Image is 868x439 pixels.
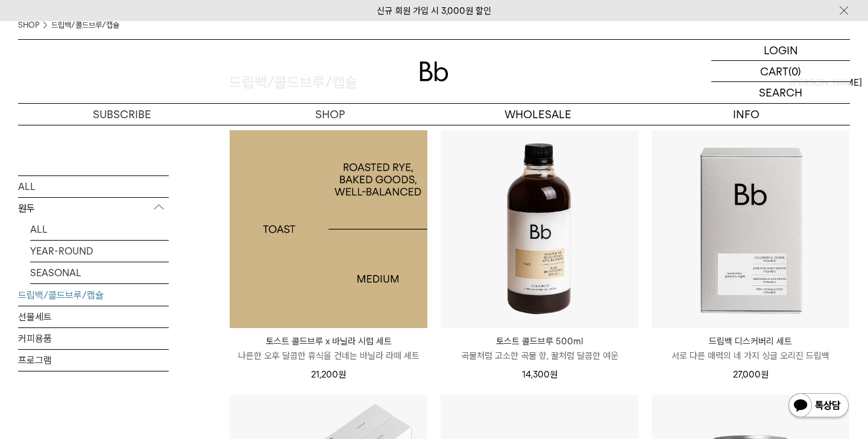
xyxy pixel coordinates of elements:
a: 토스트 콜드브루 x 바닐라 시럽 세트 [230,130,427,328]
a: SHOP [226,104,434,125]
p: (0) [788,61,801,81]
a: 선물세트 [18,306,169,327]
a: 토스트 콜드브루 500ml 곡물처럼 고소한 곡물 향, 꿀처럼 달콤한 여운 [441,334,638,363]
p: 원두 [18,197,169,219]
p: 서로 다른 매력의 네 가지 싱글 오리진 드립백 [652,349,849,363]
p: 드립백 디스커버리 세트 [652,334,849,349]
p: INFO [642,104,850,125]
span: 14,300 [522,369,558,380]
a: SEASONAL [30,262,169,283]
span: 원 [338,369,346,380]
a: 드립백 디스커버리 세트 서로 다른 매력의 네 가지 싱글 오리진 드립백 [652,334,849,363]
img: 로고 [420,62,448,81]
a: 프로그램 [18,349,169,370]
img: 카카오톡 채널 1:1 채팅 버튼 [787,392,850,421]
p: 나른한 오후 달콤한 휴식을 건네는 바닐라 라떼 세트 [230,349,427,363]
span: 원 [550,369,558,380]
span: 21,200 [311,369,346,380]
p: 토스트 콜드브루 x 바닐라 시럽 세트 [230,334,427,349]
p: CART [760,61,788,81]
img: 드립백 디스커버리 세트 [652,130,849,328]
p: WHOLESALE [434,104,642,125]
p: LOGIN [764,40,798,60]
a: 드립백/콜드브루/캡슐 [18,284,169,305]
a: 토스트 콜드브루 x 바닐라 시럽 세트 나른한 오후 달콤한 휴식을 건네는 바닐라 라떼 세트 [230,334,427,363]
span: 27,000 [733,369,769,380]
a: ALL [30,218,169,239]
a: CART (0) [711,61,850,82]
p: 곡물처럼 고소한 곡물 향, 꿀처럼 달콤한 여운 [441,349,638,363]
span: 원 [761,369,769,380]
a: ALL [18,175,169,197]
img: 토스트 콜드브루 500ml [441,130,638,328]
a: SUBSCRIBE [18,104,226,125]
a: 커피용품 [18,327,169,349]
a: LOGIN [711,40,850,61]
a: 신규 회원 가입 시 3,000원 할인 [377,5,491,16]
p: SEARCH [759,82,802,103]
p: 토스트 콜드브루 500ml [441,334,638,349]
img: 1000001202_add2_013.jpg [230,130,427,328]
a: YEAR-ROUND [30,240,169,261]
